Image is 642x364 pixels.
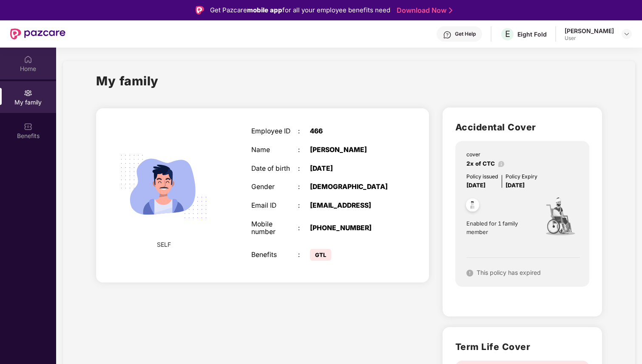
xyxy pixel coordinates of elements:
img: icon [533,190,586,247]
span: E [505,29,510,39]
div: Benefits [251,251,298,259]
div: 466 [310,127,392,135]
img: info [498,161,505,167]
div: [EMAIL_ADDRESS] [310,202,392,210]
img: svg+xml;base64,PHN2ZyB3aWR0aD0iMjAiIGhlaWdodD0iMjAiIHZpZXdCb3g9IjAgMCAyMCAyMCIgZmlsbD0ibm9uZSIgeG... [24,89,32,97]
div: Employee ID [251,127,298,135]
h2: Accidental Cover [455,120,589,134]
div: Eight Fold [517,30,547,38]
h2: Term Life Cover [455,340,589,354]
div: : [298,183,310,191]
div: [DEMOGRAPHIC_DATA] [310,183,392,191]
span: [DATE] [506,182,525,189]
img: svg+xml;base64,PHN2ZyBpZD0iRHJvcGRvd24tMzJ4MzIiIHhtbG5zPSJodHRwOi8vd3d3LnczLm9yZy8yMDAwL3N2ZyIgd2... [623,31,630,37]
div: Name [251,146,298,154]
div: [DATE] [310,165,392,173]
img: svg+xml;base64,PHN2ZyBpZD0iSGVscC0zMngzMiIgeG1sbnM9Imh0dHA6Ly93d3cudzMub3JnLzIwMDAvc3ZnIiB3aWR0aD... [443,31,452,39]
img: svg+xml;base64,PHN2ZyBpZD0iQmVuZWZpdHMiIHhtbG5zPSJodHRwOi8vd3d3LnczLm9yZy8yMDAwL3N2ZyIgd2lkdGg9Ij... [24,122,32,131]
div: : [298,127,310,135]
img: svg+xml;base64,PHN2ZyB4bWxucz0iaHR0cDovL3d3dy53My5vcmcvMjAwMC9zdmciIHdpZHRoPSIxNiIgaGVpZ2h0PSIxNi... [466,270,473,277]
div: Gender [251,183,298,191]
img: Logo [196,6,204,14]
div: Email ID [251,202,298,210]
div: Get Pazcare for all your employee benefits need [210,5,390,15]
div: Mobile number [251,220,298,236]
img: svg+xml;base64,PHN2ZyB4bWxucz0iaHR0cDovL3d3dy53My5vcmcvMjAwMC9zdmciIHdpZHRoPSI0OC45NDMiIGhlaWdodD... [462,196,483,217]
span: Enabled for 1 family member [466,219,533,237]
img: New Pazcare Logo [10,28,65,40]
div: Policy issued [466,172,498,181]
img: svg+xml;base64,PHN2ZyBpZD0iSG9tZSIgeG1sbnM9Imh0dHA6Ly93d3cudzMub3JnLzIwMDAvc3ZnIiB3aWR0aD0iMjAiIG... [24,55,32,64]
span: This policy has expired [477,269,541,276]
a: Download Now [397,6,450,15]
div: Get Help [455,31,476,37]
div: [PERSON_NAME] [310,146,392,154]
div: : [298,146,310,154]
span: SELF [157,240,171,249]
div: : [298,165,310,173]
div: cover [466,150,505,158]
img: Stroke [449,6,452,15]
div: : [298,202,310,210]
span: GTL [310,249,331,261]
h1: My family [96,71,159,90]
div: [PHONE_NUMBER] [310,224,392,232]
div: : [298,251,310,259]
div: Policy Expiry [506,172,537,181]
span: 2x of CTC [466,160,505,167]
span: [DATE] [466,182,486,189]
div: [PERSON_NAME] [565,27,614,35]
div: Date of birth [251,165,298,173]
img: svg+xml;base64,PHN2ZyB4bWxucz0iaHR0cDovL3d3dy53My5vcmcvMjAwMC9zdmciIHdpZHRoPSIyMjQiIGhlaWdodD0iMT... [110,133,217,240]
div: User [565,35,614,42]
div: : [298,224,310,232]
strong: mobile app [247,6,282,14]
